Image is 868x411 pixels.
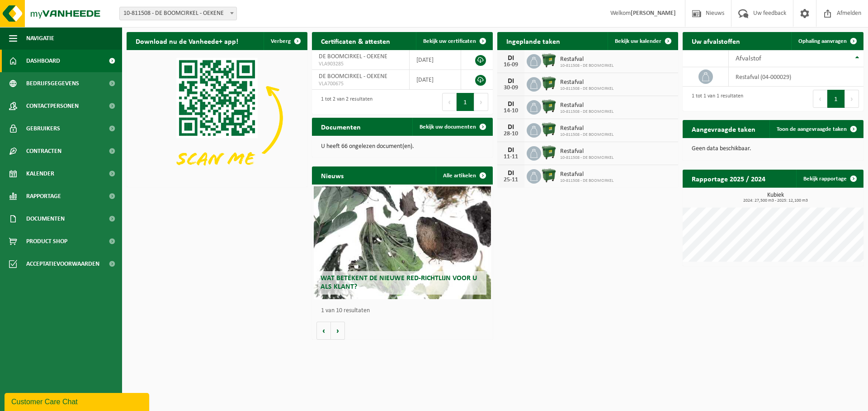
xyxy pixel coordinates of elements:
span: Restafval [560,56,613,63]
button: Previous [813,90,827,108]
a: Toon de aangevraagde taken [769,120,863,138]
span: 10-811508 - DE BOOMCIRKEL - OEKENE [119,7,237,20]
span: Toon de aangevraagde taken [777,126,847,132]
h2: Ingeplande taken [497,32,569,50]
span: DE BOOMCIRKEL - OEKENE [319,53,387,60]
span: VLA903285 [319,60,402,68]
button: Next [845,90,859,108]
div: 1 tot 1 van 1 resultaten [687,89,743,109]
span: Restafval [560,171,613,178]
div: DI [502,170,520,177]
span: Kalender [26,162,54,185]
span: VLA700675 [319,80,402,88]
span: Ophaling aanvragen [798,38,847,44]
span: 10-811508 - DE BOOMCIRKEL - OEKENE [120,7,236,20]
span: Bekijk uw certificaten [423,38,476,44]
span: Bekijk uw kalender [615,38,661,44]
h3: Kubiek [687,192,863,203]
button: 1 [457,93,474,111]
td: [DATE] [410,70,461,90]
div: 28-10 [502,131,520,137]
p: 1 van 10 resultaten [321,308,488,314]
img: WB-1100-HPE-GN-01 [541,168,557,183]
span: Product Shop [26,230,67,253]
span: 10-811508 - DE BOOMCIRKEL [560,86,613,92]
div: 14-10 [502,108,520,114]
h2: Uw afvalstoffen [683,32,749,50]
span: Bekijk uw documenten [420,124,476,130]
div: 16-09 [502,62,520,68]
a: Bekijk uw documenten [412,118,492,136]
iframe: chat widget [5,391,151,411]
span: 10-811508 - DE BOOMCIRKEL [560,155,613,161]
span: 10-811508 - DE BOOMCIRKEL [560,132,613,138]
span: Restafval [560,102,613,109]
img: WB-1100-HPE-GN-01 [541,53,557,68]
td: [DATE] [410,50,461,70]
span: Contracten [26,140,61,162]
span: 10-811508 - DE BOOMCIRKEL [560,63,613,69]
div: DI [502,78,520,85]
img: WB-1100-HPE-GN-01 [541,76,557,91]
span: Gebruikers [26,117,60,140]
span: 2024: 27,500 m3 - 2025: 12,100 m3 [687,199,863,203]
td: restafval (04-000029) [729,67,863,87]
a: Bekijk rapportage [796,170,863,188]
button: Volgende [331,322,345,340]
span: Afvalstof [736,55,761,62]
h2: Rapportage 2025 / 2024 [683,170,774,187]
span: Navigatie [26,27,54,50]
a: Alle artikelen [436,166,492,185]
div: DI [502,101,520,108]
h2: Certificaten & attesten [312,32,399,50]
div: 1 tot 2 van 2 resultaten [316,92,373,112]
span: Dashboard [26,50,60,72]
img: Download de VHEPlus App [127,50,307,185]
span: Contactpersonen [26,95,79,117]
span: Verberg [271,38,291,44]
span: Restafval [560,148,613,155]
span: Documenten [26,208,65,230]
h2: Documenten [312,118,370,135]
span: Acceptatievoorwaarden [26,253,99,275]
h2: Aangevraagde taken [683,120,764,138]
div: 30-09 [502,85,520,91]
a: Wat betekent de nieuwe RED-richtlijn voor u als klant? [314,186,491,299]
button: 1 [827,90,845,108]
span: Bedrijfsgegevens [26,72,79,95]
a: Ophaling aanvragen [791,32,863,50]
p: U heeft 66 ongelezen document(en). [321,143,484,150]
span: Wat betekent de nieuwe RED-richtlijn voor u als klant? [321,275,477,291]
strong: [PERSON_NAME] [631,10,676,17]
img: WB-1100-HPE-GN-01 [541,145,557,160]
button: Next [474,93,488,111]
span: Rapportage [26,185,61,208]
button: Vorige [316,322,331,340]
span: 10-811508 - DE BOOMCIRKEL [560,178,613,184]
p: Geen data beschikbaar. [692,146,854,152]
span: Restafval [560,79,613,86]
a: Bekijk uw kalender [608,32,677,50]
img: WB-1100-HPE-GN-01 [541,122,557,137]
div: DI [502,147,520,154]
span: 10-811508 - DE BOOMCIRKEL [560,109,613,115]
span: DE BOOMCIRKEL - OEKENE [319,73,387,80]
img: WB-1100-HPE-GN-01 [541,99,557,114]
span: Restafval [560,125,613,132]
div: DI [502,124,520,131]
h2: Download nu de Vanheede+ app! [127,32,247,50]
button: Verberg [264,32,307,50]
h2: Nieuws [312,166,353,184]
a: Bekijk uw certificaten [416,32,492,50]
div: DI [502,55,520,62]
button: Previous [442,93,457,111]
div: 11-11 [502,154,520,160]
div: 25-11 [502,177,520,183]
